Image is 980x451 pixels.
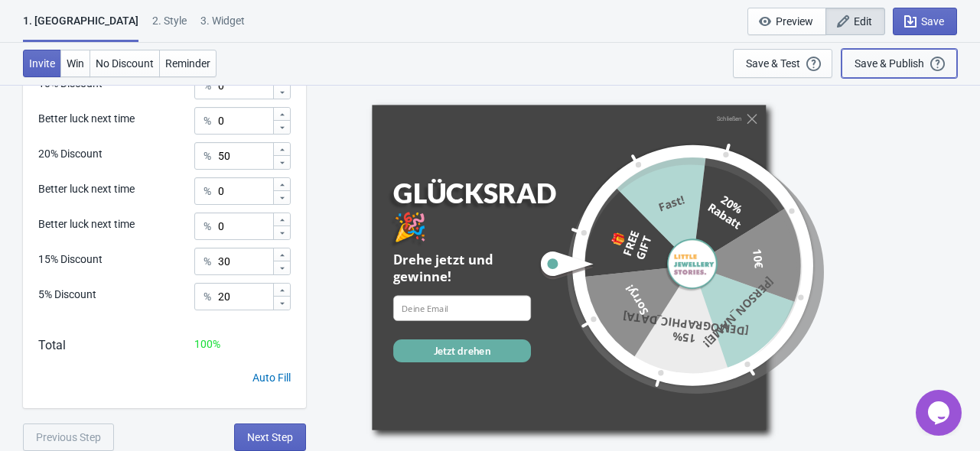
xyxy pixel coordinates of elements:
[855,57,924,70] div: Save & Publish
[23,50,61,77] button: Invite
[217,142,272,170] input: Chance
[203,147,211,165] div: %
[203,76,211,95] div: %
[234,423,306,451] button: Next Step
[916,390,965,436] iframe: chat widget
[203,217,211,235] div: %
[38,251,103,268] div: 15% Discount
[194,338,220,350] span: 100 %
[842,49,957,78] button: Save & Publish
[38,336,66,355] div: Total
[747,8,826,35] button: Preview
[96,57,154,70] span: No Discount
[247,431,293,443] span: Next Step
[38,287,96,303] div: 5% Discount
[38,181,135,197] div: Better luck next time
[203,182,211,200] div: %
[159,50,217,77] button: Reminder
[921,15,944,28] span: Save
[217,283,272,310] input: Chance
[29,57,55,70] span: Invite
[252,370,291,386] div: Auto Fill
[433,343,490,357] div: Jetzt drehen
[733,49,832,78] button: Save & Test
[203,252,211,271] div: %
[38,146,103,162] div: 20% Discount
[717,115,742,122] div: Schließen
[60,50,90,77] button: Win
[165,57,210,70] span: Reminder
[203,112,211,130] div: %
[217,248,272,275] input: Chance
[393,177,558,242] div: GLÜCKSRAD 🎉
[38,216,135,232] div: Better luck next time
[746,57,800,70] div: Save & Test
[23,13,138,42] div: 1. [GEOGRAPHIC_DATA]
[152,13,187,40] div: 2 . Style
[217,213,272,240] input: Chance
[893,8,957,35] button: Save
[217,107,272,135] input: Chance
[38,111,135,127] div: Better luck next time
[217,72,272,99] input: Chance
[90,50,160,77] button: No Discount
[200,13,245,40] div: 3. Widget
[776,15,813,28] span: Preview
[854,15,872,28] span: Edit
[393,295,531,320] input: Deine Email
[825,8,885,35] button: Edit
[217,177,272,205] input: Chance
[203,287,211,306] div: %
[67,57,84,70] span: Win
[393,251,531,285] div: Drehe jetzt und gewinne!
